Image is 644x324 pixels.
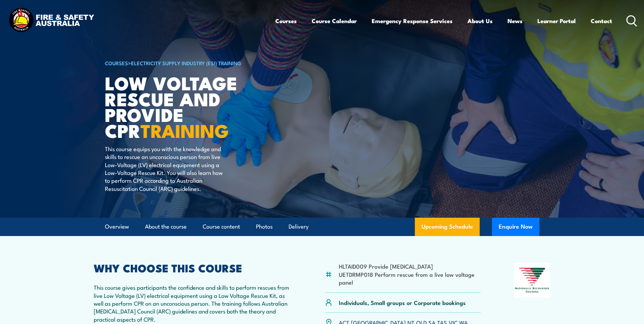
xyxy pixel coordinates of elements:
[467,12,493,30] a: About Us
[131,59,241,67] a: Electricity Supply Industry (ESI) Training
[537,12,576,30] a: Learner Portal
[508,12,522,30] a: News
[141,116,229,144] strong: TRAINING
[275,12,297,30] a: Courses
[492,218,539,236] button: Enquire Now
[591,12,612,30] a: Contact
[339,262,481,270] li: HLTAID009 Provide [MEDICAL_DATA]
[145,218,187,236] a: About the course
[415,218,480,236] a: Upcoming Schedule
[105,145,229,192] p: This course equips you with the knowledge and skills to rescue an unconscious person from live Lo...
[105,59,273,67] h6: >
[339,299,466,306] p: Individuals, Small groups or Corporate bookings
[289,218,309,236] a: Delivery
[256,218,273,236] a: Photos
[203,218,240,236] a: Course content
[372,12,453,30] a: Emergency Response Services
[105,218,129,236] a: Overview
[514,263,551,298] img: Nationally Recognised Training logo.
[312,12,357,30] a: Course Calendar
[105,75,273,138] h1: Low Voltage Rescue and Provide CPR
[105,59,128,67] a: COURSES
[94,283,292,323] p: This course gives participants the confidence and skills to perform rescues from live Low Voltage...
[339,270,481,286] li: UETDRMP018 Perform rescue from a live low voltage panel
[94,263,292,272] h2: WHY CHOOSE THIS COURSE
